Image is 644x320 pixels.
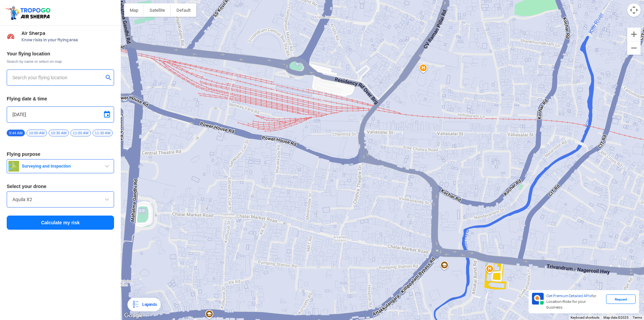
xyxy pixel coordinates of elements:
[546,293,591,298] span: Get Premium Detailed APIs
[627,41,641,55] button: Zoom out
[21,37,114,43] span: Know risks in your flying area
[627,28,641,41] button: Zoom in
[12,110,108,119] input: Select Date
[70,130,91,136] span: 11:00 AM
[7,32,15,40] img: Risk Scores
[12,74,103,82] input: Search your flying location
[124,3,144,17] button: Show street map
[131,301,140,309] img: Legends
[532,293,544,305] img: Premium APIs
[7,96,114,101] h3: Flying date & time
[544,293,606,311] div: for Location Risks for your business.
[122,311,145,320] img: Google
[571,315,599,320] button: Keyboard shortcuts
[7,159,114,173] button: Surveying and Inspection
[7,59,114,64] span: Search by name or select on map
[627,3,641,17] button: Map camera controls
[7,152,114,156] h3: Flying purpose
[12,195,108,203] input: Search by name or Brand
[7,51,114,56] h3: Your flying location
[7,130,25,136] span: 9:44 AM
[603,316,629,319] span: Map data ©2025
[26,130,47,136] span: 10:00 AM
[93,130,113,136] span: 11:30 AM
[7,216,114,230] button: Calculate my risk
[8,161,19,172] img: survey.png
[7,184,114,189] h3: Select your drone
[5,5,53,20] img: ic_tgdronemaps.svg
[122,311,145,320] a: Open this area in Google Maps (opens a new window)
[19,164,103,169] span: Surveying and Inspection
[49,130,69,136] span: 10:30 AM
[144,3,171,17] button: Show satellite imagery
[21,31,114,36] span: Air Sherpa
[140,301,157,309] div: Legends
[606,294,636,304] div: Request
[633,316,642,319] a: Terms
